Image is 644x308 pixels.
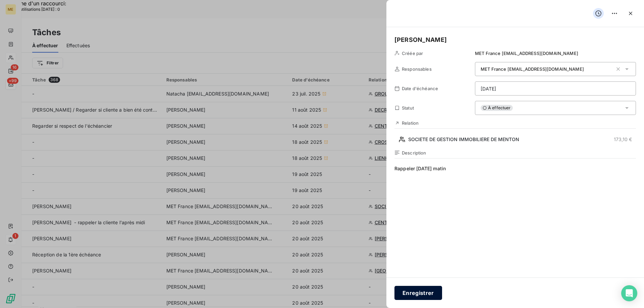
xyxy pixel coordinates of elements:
[481,66,584,72] span: MET France [EMAIL_ADDRESS][DOMAIN_NAME]
[394,35,636,45] h5: [PERSON_NAME]
[402,86,438,91] span: Date d'échéance
[408,136,519,143] span: SOCIETE DE GESTION IMMOBILIERE DE MENTON
[475,81,636,96] input: placeholder
[481,105,513,111] span: À effectuer
[402,51,423,56] span: Créée par
[394,134,636,145] button: SOCIETE DE GESTION IMMOBILIERE DE MENTON173,10 €
[402,120,419,126] span: Relation
[402,105,414,111] span: Statut
[402,66,432,72] span: Responsables
[621,285,637,301] div: Open Intercom Messenger
[394,165,636,294] span: Rappeler [DATE] matin
[394,286,442,300] button: Enregistrer
[402,150,426,156] span: Description
[475,51,578,56] span: MET France [EMAIL_ADDRESS][DOMAIN_NAME]
[614,136,632,143] span: 173,10 €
